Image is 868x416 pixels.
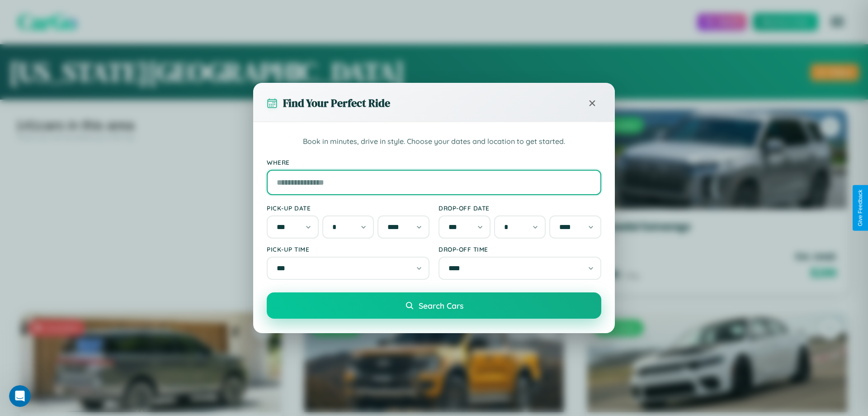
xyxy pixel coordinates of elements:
label: Drop-off Date [439,204,601,212]
label: Drop-off Time [439,245,601,253]
label: Pick-up Time [267,245,429,253]
button: Search Cars [267,292,601,319]
label: Pick-up Date [267,204,429,212]
span: Search Cars [419,301,463,311]
label: Where [267,158,601,166]
p: Book in minutes, drive in style. Choose your dates and location to get started. [267,136,601,148]
h3: Find Your Perfect Ride [283,96,390,110]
